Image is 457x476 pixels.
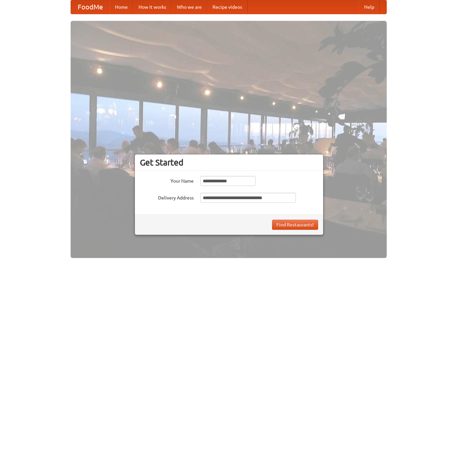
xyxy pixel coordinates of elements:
h3: Get Started [140,157,318,168]
a: Who we are [172,0,207,14]
a: Help [359,0,380,14]
button: Find Restaurants! [272,220,318,230]
a: FoodMe [71,0,110,14]
label: Delivery Address [140,193,194,201]
label: Your Name [140,176,194,184]
a: Recipe videos [207,0,247,14]
a: Home [110,0,133,14]
a: How it works [133,0,172,14]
